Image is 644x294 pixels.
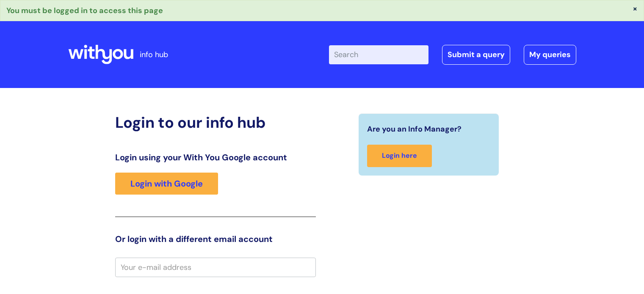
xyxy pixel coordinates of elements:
[367,145,432,167] a: Login here
[115,234,316,244] h3: Or login with a different email account
[633,5,638,12] button: ×
[115,152,316,162] h3: Login using your With You Google account
[115,113,316,132] h2: Login to our info hub
[115,173,218,195] a: Login with Google
[329,45,428,64] input: Search
[140,48,168,61] p: info hub
[367,122,462,136] span: Are you an Info Manager?
[115,258,316,277] input: Your e-mail address
[524,45,576,64] a: My queries
[442,45,510,64] a: Submit a query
